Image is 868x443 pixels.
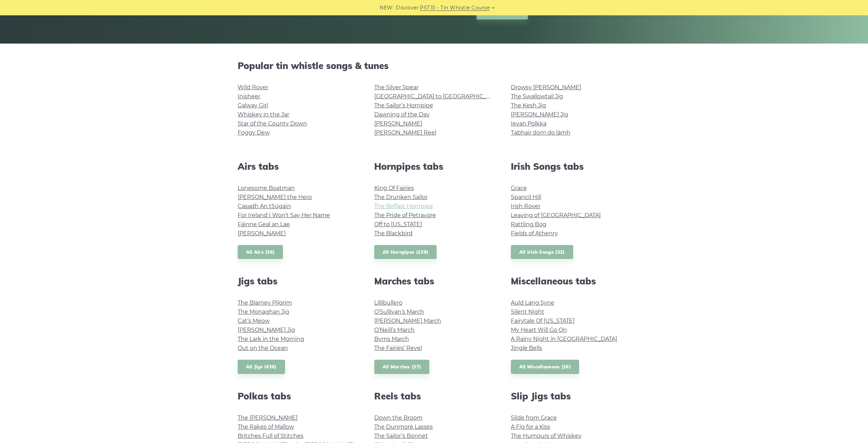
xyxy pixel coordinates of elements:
[374,111,430,118] a: Dawning of the Day
[238,360,285,374] a: All Jigs (436)
[238,299,292,306] a: The Blarney Pilgrim
[374,221,422,228] a: Off to [US_STATE]
[238,433,304,439] a: Britches Full of Stitches
[511,194,541,200] a: Spancil Hill
[511,433,582,439] a: The Humours of Whiskey
[511,318,575,324] a: Fairytale Of [US_STATE]
[374,185,414,191] a: King Of Fairies
[511,423,550,430] a: A Fig for a Kiss
[511,161,631,172] h2: Irish Songs tabs
[511,111,568,118] a: [PERSON_NAME] Jig
[238,276,358,287] h2: Jigs tabs
[396,4,419,12] span: Discover
[238,129,270,136] a: Foggy Dew
[374,203,433,209] a: The Belfast Hornpipe
[238,185,295,191] a: Lonesome Boatman
[511,276,631,287] h2: Miscellaneous tabs
[511,93,563,100] a: The Swallowtail Jig
[511,221,546,228] a: Rattling Bog
[374,245,437,259] a: All Hornpipes (139)
[374,120,422,127] a: [PERSON_NAME]
[374,433,428,439] a: The Sailor’s Bonnet
[238,345,288,351] a: Out on the Ocean
[238,391,358,402] h2: Polkas tabs
[374,93,503,100] a: [GEOGRAPHIC_DATA] to [GEOGRAPHIC_DATA]
[511,345,542,351] a: Jingle Bells
[511,391,631,402] h2: Slip Jigs tabs
[511,336,617,342] a: A Rainy Night in [GEOGRAPHIC_DATA]
[238,102,268,109] a: Galway Girl
[511,230,558,237] a: Fields of Athenry
[238,194,312,200] a: [PERSON_NAME] the Hero
[511,120,546,127] a: Ievan Polkka
[511,102,546,109] a: The Kesh Jig
[374,102,433,109] a: The Sailor’s Hornpipe
[238,327,295,333] a: [PERSON_NAME] Jig
[374,345,422,351] a: The Fairies’ Revel
[374,308,424,315] a: O’Sullivan’s March
[511,308,544,315] a: Silent Night
[374,391,494,402] h2: Reels tabs
[511,414,557,421] a: Slide from Grace
[238,336,304,342] a: The Lark in the Morning
[374,276,494,287] h2: Marches tabs
[511,212,601,219] a: Leaving of [GEOGRAPHIC_DATA]
[238,161,358,172] h2: Airs tabs
[374,327,415,333] a: O’Neill’s March
[511,299,554,306] a: Auld Lang Syne
[511,245,573,259] a: All Irish Songs (32)
[238,245,283,259] a: All Airs (36)
[374,299,402,306] a: Lillibullero
[238,212,330,219] a: For Ireland I Won’t Say Her Name
[238,423,294,430] a: The Rakes of Mallow
[238,111,289,118] a: Whiskey in the Jar
[238,120,307,127] a: Star of the County Down
[374,423,433,430] a: The Dunmore Lasses
[374,318,441,324] a: [PERSON_NAME] March
[238,93,260,100] a: Inisheer
[511,327,567,333] a: My Heart Will Go On
[511,129,570,136] a: Tabhair dom do lámh
[374,194,428,200] a: The Drunken Sailor
[238,84,268,91] a: Wild Rover
[238,230,286,237] a: [PERSON_NAME]
[374,161,494,172] h2: Hornpipes tabs
[379,4,394,12] span: NEW:
[238,318,270,324] a: Cat’s Meow
[374,84,418,91] a: The Silver Spear
[238,308,289,315] a: The Monaghan Jig
[511,203,540,209] a: Irish Rover
[374,336,409,342] a: Byrns March
[374,230,413,237] a: The Blackbird
[238,60,631,71] h2: Popular tin whistle songs & tunes
[420,4,490,12] a: PST10 - Tin Whistle Course
[511,84,581,91] a: Drowsy [PERSON_NAME]
[374,212,436,219] a: The Pride of Petravore
[238,414,298,421] a: The [PERSON_NAME]
[238,221,290,228] a: Fáinne Geal an Lae
[511,185,527,191] a: Grace
[374,129,436,136] a: [PERSON_NAME] Reel
[511,360,579,374] a: All Miscellaneous (16)
[238,203,291,209] a: Casadh An tSúgáin
[374,414,423,421] a: Down the Broom
[374,360,430,374] a: All Marches (37)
